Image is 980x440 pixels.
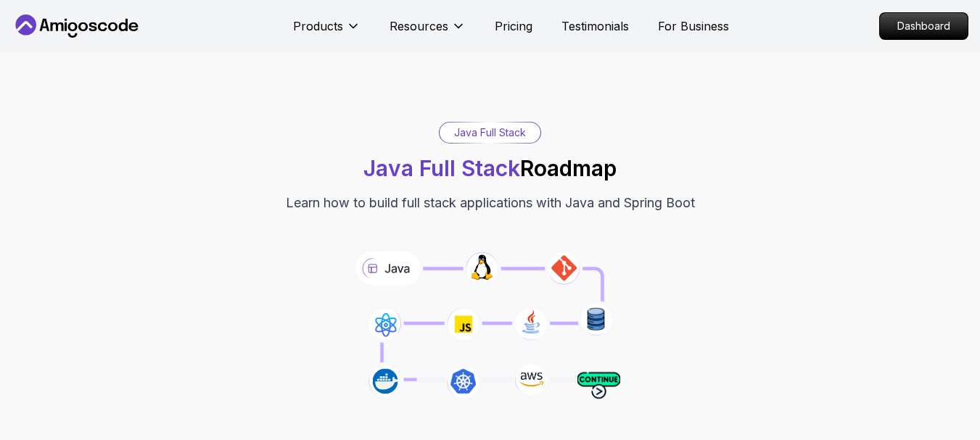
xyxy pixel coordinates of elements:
p: Dashboard [880,13,968,39]
p: Resources [390,17,448,35]
button: Products [293,17,361,46]
a: Dashboard [879,12,968,40]
p: Products [293,17,343,35]
span: Java Full Stack [363,155,520,181]
h1: Roadmap [363,155,617,181]
div: Java Full Stack [440,123,540,143]
a: Pricing [495,17,532,35]
a: For Business [658,17,729,35]
button: Resources [390,17,466,46]
iframe: chat widget [890,349,980,418]
p: Learn how to build full stack applications with Java and Spring Boot [286,193,695,213]
a: Testimonials [561,17,629,35]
